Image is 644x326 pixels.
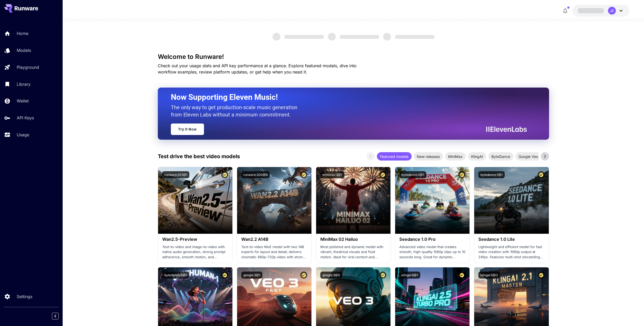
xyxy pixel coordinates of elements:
[52,313,59,319] button: Collapse sidebar
[241,244,307,260] p: Text-to-video MoE model with two 14B experts for layout and detail; delivers cinematic 480p–720p ...
[158,152,240,160] p: Test drive the best video models
[399,272,420,279] button: klingai:6@1
[379,171,386,178] button: Certified Model – Vetted for best performance and includes a commercial license.
[56,311,63,321] div: Collapse sidebar
[468,154,486,159] span: KlingAI
[399,237,465,242] h3: Seedance 1.0 Pro
[221,171,228,178] button: Certified Model – Vetted for best performance and includes a commercial license.
[241,171,270,178] button: runware:200@6
[17,115,34,121] p: API Keys
[538,171,545,178] button: Certified Model – Vetted for best performance and includes a commercial license.
[488,152,513,161] div: ByteDance
[17,293,32,300] p: Settings
[515,154,541,159] span: Google Veo
[320,171,344,178] button: minimax:3@1
[399,171,426,178] button: bytedance:2@1
[320,272,342,279] button: google:3@0
[158,53,549,60] h3: Welcome to Runware!
[468,152,486,161] div: KlingAI
[414,154,443,159] span: New releases
[320,244,386,260] p: Most polished and dynamic model with vibrant, theatrical visuals and fluid motion. Ideal for vira...
[300,171,307,178] button: Certified Model – Vetted for best performance and includes a commercial license.
[478,171,505,178] button: bytedance:1@1
[300,272,307,279] button: Certified Model – Vetted for best performance and includes a commercial license.
[478,272,500,279] button: klingai:5@3
[474,167,549,234] img: alt
[399,244,465,260] p: Advanced video model that creates smooth, high-quality 1080p clips up to 10 seconds long. Great f...
[17,81,31,87] p: Library
[171,124,204,135] a: Try It Now
[162,171,189,178] button: runware:201@1
[316,167,390,234] img: alt
[458,272,465,279] button: Certified Model – Vetted for best performance and includes a commercial license.
[395,167,470,234] img: alt
[171,104,301,118] p: The only way to get production-scale music generation from Eleven Labs without a minimum commitment.
[377,154,412,159] span: Featured models
[379,272,386,279] button: Certified Model – Vetted for best performance and includes a commercial license.
[162,237,228,242] h3: Wan2.5-Preview
[171,92,523,102] h2: Now Supporting Eleven Music!
[445,152,466,161] div: MiniMax
[162,272,189,279] button: bytedance:5@1
[17,30,28,36] p: Home
[241,272,262,279] button: google:3@1
[515,152,541,161] div: Google Veo
[538,272,545,279] button: Certified Model – Vetted for best performance and includes a commercial license.
[478,237,544,242] h3: Seedance 1.0 Lite
[17,132,29,138] p: Usage
[414,152,443,161] div: New releases
[17,98,29,104] p: Wallet
[237,167,311,234] img: alt
[221,272,228,279] button: Certified Model – Vetted for best performance and includes a commercial license.
[241,237,307,242] h3: Wan2.2 A14B
[377,152,412,161] div: Featured models
[488,154,513,159] span: ByteDance
[17,64,39,70] p: Playground
[478,244,544,260] p: Lightweight and efficient model for fast video creation with 1080p output at 24fps. Features mult...
[158,167,232,234] img: alt
[158,63,357,75] span: Check out your usage stats and API key performance at a glance. Explore featured models, dive int...
[445,154,466,159] span: MiniMax
[573,5,629,17] button: JE
[608,7,616,15] div: JE
[458,171,465,178] button: Certified Model – Vetted for best performance and includes a commercial license.
[162,244,228,260] p: Text-to-video and image-to-video with native audio generation, strong prompt adherence, smooth mo...
[320,237,386,242] h3: MiniMax 02 Hailuo
[17,47,31,53] p: Models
